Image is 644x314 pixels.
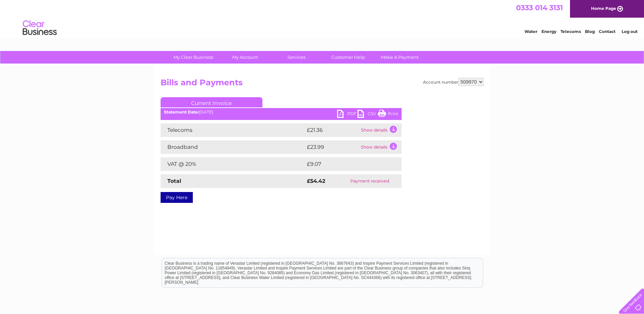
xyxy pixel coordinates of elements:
[320,51,376,64] a: Customer Help
[161,140,305,154] td: Broadband
[22,18,57,38] img: logo.png
[357,110,378,120] a: CSV
[541,29,556,34] a: Energy
[622,29,638,34] a: Log out
[516,3,563,12] a: 0333 014 3131
[164,109,199,115] b: Statement Date:
[337,110,357,120] a: PDF
[162,4,483,33] div: Clear Business is a trading name of Verastar Limited (registered in [GEOGRAPHIC_DATA] No. 3667643...
[161,123,305,137] td: Telecoms
[161,192,193,203] a: Pay Here
[585,29,595,34] a: Blog
[305,140,359,154] td: £23.99
[161,78,484,91] h2: Bills and Payments
[359,123,402,137] td: Show details
[338,174,401,188] td: Payment received
[307,178,325,184] strong: £54.42
[305,123,359,137] td: £21.36
[378,110,398,120] a: Print
[525,29,537,34] a: Water
[359,140,402,154] td: Show details
[372,51,428,64] a: Make A Payment
[161,97,262,107] a: Current Invoice
[165,51,221,64] a: My Clear Business
[423,78,484,86] div: Account number
[161,110,402,115] div: [DATE]
[560,29,581,34] a: Telecoms
[167,178,181,184] strong: Total
[599,29,615,34] a: Contact
[217,51,273,64] a: My Account
[305,157,386,171] td: £9.07
[161,157,305,171] td: VAT @ 20%
[269,51,325,64] a: Services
